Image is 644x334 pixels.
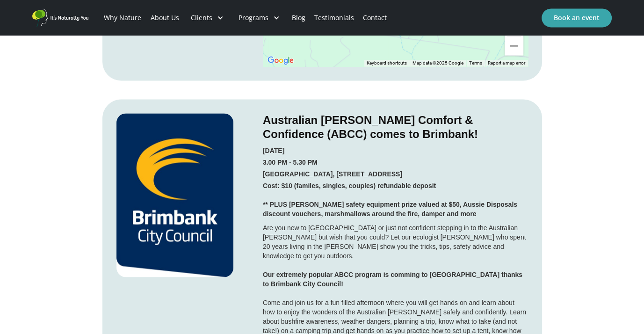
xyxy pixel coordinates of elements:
[542,8,612,27] a: Book an event
[310,2,358,34] a: Testimonials
[239,13,268,22] div: Programs
[100,2,146,34] a: Why Nature
[183,2,231,34] div: Clients
[263,113,528,141] h3: Australian [PERSON_NAME] Comfort & Confidence (ABCC) comes to Brimbank!
[505,36,523,55] button: Zoom out
[263,201,517,218] strong: ** PLUS [PERSON_NAME] safety equipment prize valued at $50, Aussie Disposals discount vouchers, m...
[263,146,284,155] h5: [DATE]
[265,54,296,66] a: Open this area in Google Maps (opens a new window)
[263,271,522,288] strong: Our extremely popular ABCC program is comming to [GEOGRAPHIC_DATA] thanks to Brimbank City Council!
[146,2,183,34] a: About Us
[488,60,525,65] a: Report a map error
[231,2,287,34] div: Programs
[191,13,212,22] div: Clients
[359,2,391,34] a: Contact
[265,54,296,66] img: Google
[32,8,88,27] a: home
[263,158,318,167] h5: 3.00 PM - 5.30 PM
[412,60,463,65] span: Map data ©2025 Google
[367,60,407,66] button: Keyboard shortcuts
[263,181,528,218] h5: Cost: $10 (familes, singles, couples) refundable deposit ‍
[287,2,310,34] a: Blog
[263,170,402,178] strong: [GEOGRAPHIC_DATA], [STREET_ADDRESS]
[469,60,482,65] a: Terms (opens in new tab)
